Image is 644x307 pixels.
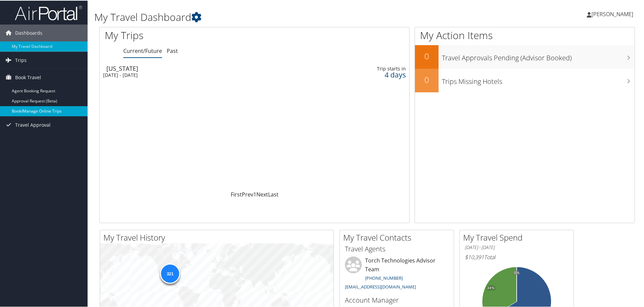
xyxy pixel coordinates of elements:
[587,3,640,24] a: [PERSON_NAME]
[415,68,635,92] a: 0Trips Missing Hotels
[160,263,180,283] div: 321
[345,295,449,304] h3: Account Manager
[167,47,178,54] a: Past
[15,116,51,133] span: Travel Approval
[123,47,162,54] a: Current/Future
[268,190,279,197] a: Last
[415,50,439,61] h2: 0
[103,71,293,78] div: [DATE] - [DATE]
[415,44,635,68] a: 0Travel Approvals Pending (Advisor Booked)
[15,68,41,85] span: Book Travel
[106,65,296,71] div: [US_STATE]
[591,10,633,17] span: [PERSON_NAME]
[415,28,635,42] h1: My Action Items
[105,28,275,42] h1: My Trips
[365,274,403,280] a: [PHONE_NUMBER]
[465,253,569,260] h6: Total
[514,270,519,274] tspan: 0%
[465,253,484,260] span: $10,391
[253,190,256,197] a: 1
[487,285,494,289] tspan: 34%
[336,71,406,77] div: 4 days
[463,231,574,243] h2: My Travel Spend
[343,231,454,243] h2: My Travel Contacts
[345,283,416,289] a: [EMAIL_ADDRESS][DOMAIN_NAME]
[15,24,42,41] span: Dashboards
[15,4,82,20] img: airportal-logo.png
[231,190,242,197] a: First
[256,190,268,197] a: Next
[415,73,439,85] h2: 0
[94,9,458,24] h1: My Travel Dashboard
[442,73,635,86] h3: Trips Missing Hotels
[242,190,253,197] a: Prev
[103,231,333,243] h2: My Travel History
[345,244,449,253] h3: Travel Agents
[442,49,635,62] h3: Travel Approvals Pending (Advisor Booked)
[465,244,569,250] h6: [DATE] - [DATE]
[342,256,452,292] li: Torch Technologies Advisor Team
[336,65,406,71] div: Trip starts in
[15,51,27,68] span: Trips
